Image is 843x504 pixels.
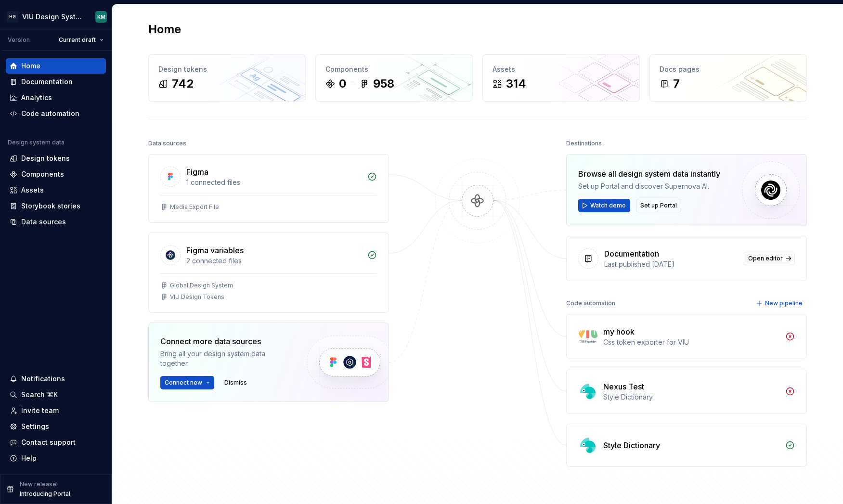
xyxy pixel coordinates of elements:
[603,439,660,451] div: Style Dictionary
[578,181,720,191] div: Set up Portal and discover Supernova AI.
[603,326,635,337] div: my hook
[6,403,106,418] a: Invite team
[325,65,463,74] div: Components
[566,137,602,150] div: Destinations
[6,58,106,74] a: Home
[603,337,779,347] div: Css token exporter for VIU
[6,74,106,90] a: Documentation
[186,166,208,178] div: Figma
[21,185,44,195] div: Assets
[21,77,73,87] div: Documentation
[673,76,680,91] div: 7
[165,379,202,387] span: Connect new
[578,168,720,180] div: Browse all design system data instantly
[660,65,797,74] div: Docs pages
[20,490,70,498] p: Introducing Portal
[6,198,106,214] a: Storybook stories
[21,453,37,463] div: Help
[20,480,58,488] p: New release!
[54,33,108,47] button: Current draft
[186,256,362,266] div: 2 connected files
[2,6,110,27] button: HGVIU Design SystemKM
[21,154,70,163] div: Design tokens
[170,203,219,211] div: Media Export File
[6,451,106,466] button: Help
[21,406,59,415] div: Invite team
[765,299,803,307] span: New pipeline
[753,297,807,310] button: New pipeline
[649,54,807,102] a: Docs pages7
[21,61,40,71] div: Home
[604,248,659,259] div: Documentation
[6,435,106,450] button: Contact support
[744,252,795,265] a: Open editor
[506,76,526,91] div: 314
[170,282,233,289] div: Global Design System
[21,422,49,431] div: Settings
[640,202,677,209] span: Set up Portal
[6,371,106,387] button: Notifications
[6,214,106,230] a: Data sources
[6,90,106,105] a: Analytics
[315,54,473,102] a: Components0958
[6,167,106,182] a: Components
[186,245,244,256] div: Figma variables
[97,13,105,21] div: KM
[148,137,186,150] div: Data sources
[21,374,65,384] div: Notifications
[748,255,783,262] span: Open editor
[21,438,76,447] div: Contact support
[603,381,644,392] div: Nexus Test
[158,65,296,74] div: Design tokens
[636,199,681,212] button: Set up Portal
[482,54,640,102] a: Assets314
[8,139,65,146] div: Design system data
[21,390,58,400] div: Search ⌘K
[148,154,389,223] a: Figma1 connected filesMedia Export File
[224,379,247,387] span: Dismiss
[160,336,290,347] div: Connect more data sources
[373,76,394,91] div: 958
[6,182,106,198] a: Assets
[7,11,18,23] div: HG
[21,217,66,227] div: Data sources
[6,151,106,166] a: Design tokens
[566,297,615,310] div: Code automation
[220,376,251,389] button: Dismiss
[170,293,224,301] div: VIU Design Tokens
[578,199,630,212] button: Watch demo
[21,109,79,118] div: Code automation
[21,201,80,211] div: Storybook stories
[6,106,106,121] a: Code automation
[21,169,64,179] div: Components
[186,178,362,187] div: 1 connected files
[160,349,290,368] div: Bring all your design system data together.
[21,93,52,103] div: Analytics
[8,36,30,44] div: Version
[22,12,84,22] div: VIU Design System
[493,65,630,74] div: Assets
[59,36,96,44] span: Current draft
[172,76,194,91] div: 742
[6,387,106,402] button: Search ⌘K
[603,392,779,402] div: Style Dictionary
[148,233,389,313] a: Figma variables2 connected filesGlobal Design SystemVIU Design Tokens
[6,419,106,434] a: Settings
[339,76,346,91] div: 0
[604,259,738,269] div: Last published [DATE]
[160,376,214,389] button: Connect new
[148,22,181,37] h2: Home
[148,54,306,102] a: Design tokens742
[590,202,626,209] span: Watch demo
